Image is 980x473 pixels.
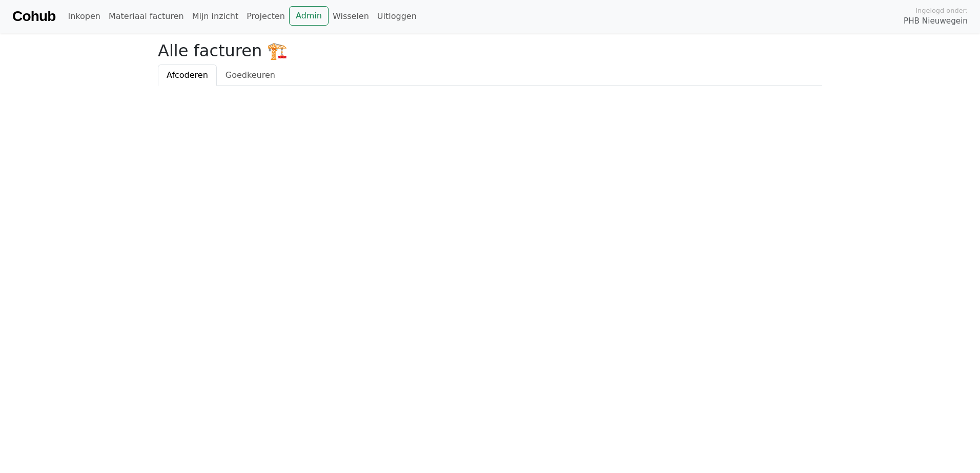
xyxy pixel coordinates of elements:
a: Projecten [242,6,289,27]
a: Materiaal facturen [105,6,188,27]
a: Wisselen [329,6,373,27]
span: Goedkeuren [226,70,275,80]
h2: Alle facturen 🏗️ [158,41,822,60]
a: Cohub [12,4,55,29]
a: Afcoderen [158,64,217,86]
a: Goedkeuren [217,64,284,86]
span: PHB Nieuwegein [904,15,968,27]
a: Admin [289,6,329,26]
span: Afcoderen [167,70,208,80]
span: Ingelogd onder: [915,6,968,15]
a: Mijn inzicht [188,6,243,27]
a: Uitloggen [373,6,421,27]
a: Inkopen [64,6,104,27]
